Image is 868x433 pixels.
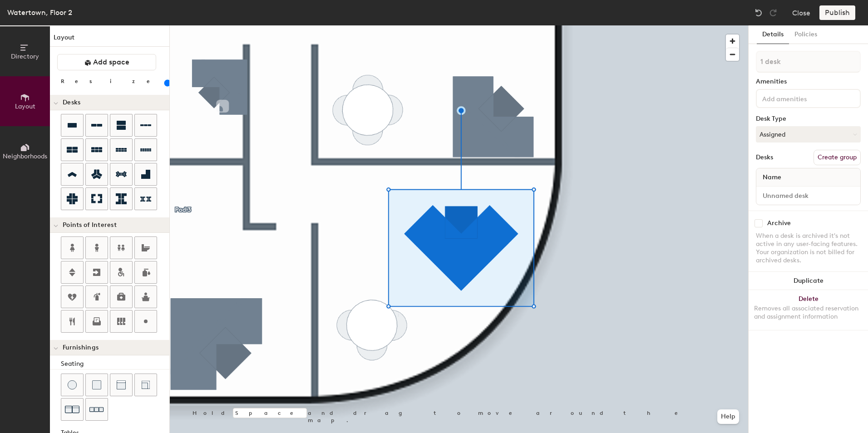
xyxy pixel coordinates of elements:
div: Seating [61,359,169,369]
input: Add amenities [760,93,842,103]
span: Points of Interest [63,221,117,229]
button: Cushion [85,374,108,396]
h1: Layout [50,33,169,47]
img: Couch (corner) [141,380,150,389]
img: Couch (x2) [65,402,79,417]
span: Layout [15,103,35,110]
div: Removes all associated reservation and assignment information [754,305,863,321]
div: Archive [767,220,791,227]
img: Redo [769,8,778,17]
button: Create group [814,150,861,165]
span: Add space [93,58,129,67]
span: Neighborhoods [3,153,47,160]
button: Couch (middle) [110,374,133,396]
span: Name [758,169,786,186]
span: Directory [11,53,39,60]
span: Furnishings [63,344,99,351]
div: Resize [61,78,161,85]
img: Undo [754,8,763,17]
div: Desks [756,154,773,161]
button: Assigned [756,126,861,143]
button: Policies [789,25,823,44]
button: Close [792,5,810,20]
img: Couch (x3) [89,403,104,417]
img: Couch (middle) [117,380,126,389]
button: Stool [61,374,84,396]
div: Desk Type [756,115,861,123]
button: Details [757,25,789,44]
div: Watertown, Floor 2 [7,7,72,18]
button: Couch (x2) [61,398,84,421]
button: Add space [57,54,156,70]
div: When a desk is archived it's not active in any user-facing features. Your organization is not bil... [756,232,861,265]
div: Amenities [756,78,861,85]
button: Couch (x3) [85,398,108,421]
span: Desks [63,99,80,106]
img: Cushion [92,380,101,389]
input: Unnamed desk [758,189,858,202]
button: Duplicate [749,272,868,290]
button: Couch (corner) [134,374,157,396]
button: Help [717,409,739,424]
img: Stool [68,380,77,389]
button: DeleteRemoves all associated reservation and assignment information [749,290,868,330]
